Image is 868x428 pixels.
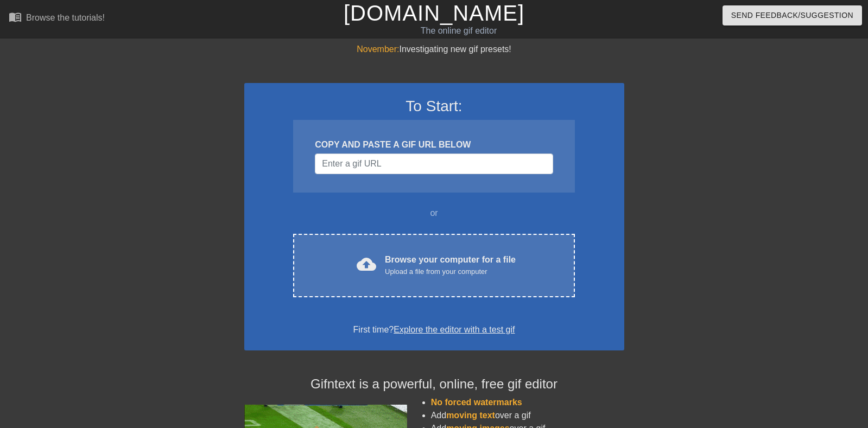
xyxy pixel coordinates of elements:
[431,409,624,422] li: Add over a gif
[315,154,553,174] input: Username
[258,97,610,116] h3: To Start:
[344,1,524,25] a: [DOMAIN_NAME]
[731,9,853,22] span: Send Feedback/Suggestion
[244,43,624,56] div: Investigating new gif presets!
[273,207,596,220] div: or
[723,5,862,25] button: Send Feedback/Suggestion
[357,254,376,274] span: cloud_upload
[394,325,515,334] a: Explore the editor with a test gif
[258,323,610,336] div: First time?
[446,411,495,420] span: moving text
[9,10,105,27] a: Browse the tutorials!
[357,44,399,54] span: November:
[244,376,624,392] h4: Gifntext is a powerful, online, free gif editor
[9,10,22,23] span: menu_book
[295,24,623,37] div: The online gif editor
[26,13,105,22] div: Browse the tutorials!
[385,266,516,277] div: Upload a file from your computer
[431,398,522,407] span: No forced watermarks
[385,253,516,277] div: Browse your computer for a file
[315,138,553,151] div: COPY AND PASTE A GIF URL BELOW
